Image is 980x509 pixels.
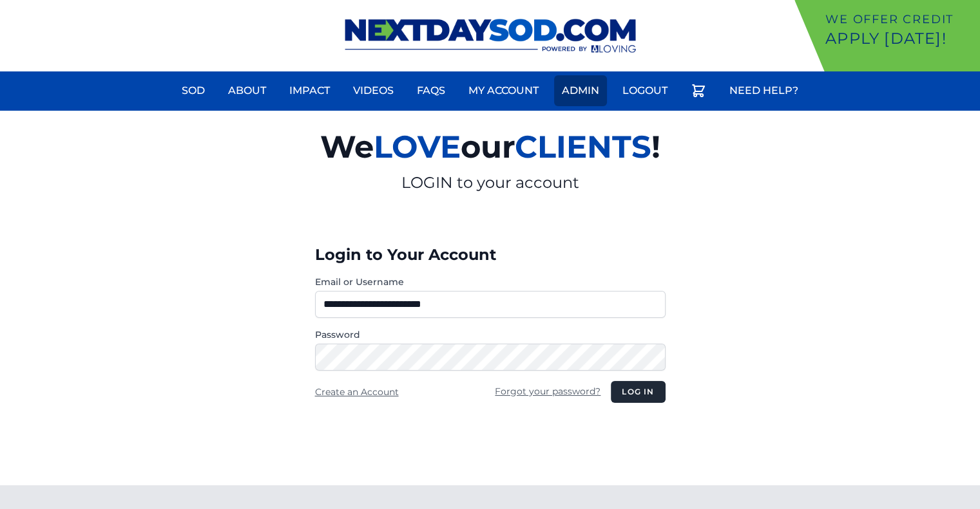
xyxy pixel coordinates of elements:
[495,385,600,397] a: Forgot your password?
[554,75,607,106] a: Admin
[174,75,213,106] a: Sod
[171,121,810,172] h2: We our !
[315,245,666,265] h3: Login to Your Account
[315,328,666,341] label: Password
[171,172,810,193] p: LOGIN to your account
[825,28,975,49] p: Apply [DATE]!
[722,75,806,106] a: Need Help?
[345,75,401,106] a: Videos
[825,10,975,28] p: We offer Credit
[611,381,665,403] button: Log in
[615,75,675,106] a: Logout
[515,128,651,165] span: CLIENTS
[374,128,461,165] span: LOVE
[220,75,274,106] a: About
[461,75,546,106] a: My Account
[315,275,666,288] label: Email or Username
[282,75,338,106] a: Impact
[315,386,399,398] a: Create an Account
[409,75,453,106] a: FAQs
